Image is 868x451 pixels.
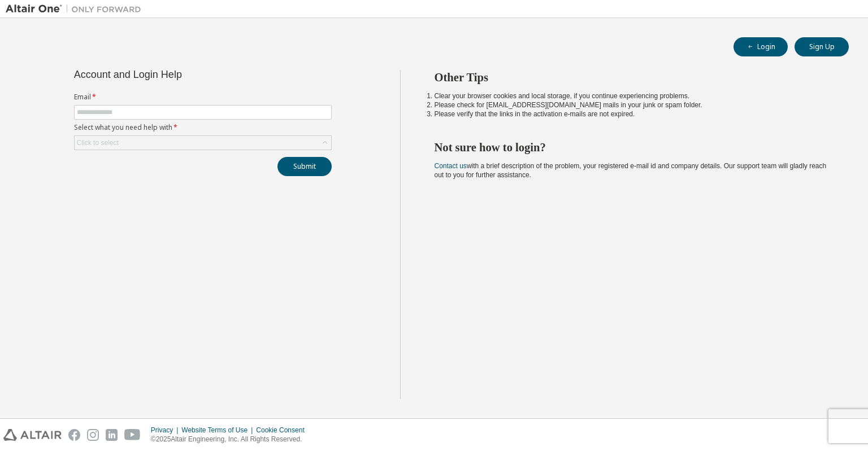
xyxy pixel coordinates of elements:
[435,100,829,110] li: Please check for [EMAIL_ADDRESS][DOMAIN_NAME] mails in your junk or spam folder.
[795,37,849,56] button: Sign Up
[435,162,467,170] a: Contact us
[435,91,829,100] li: Clear your browser cookies and local storage, if you continue experiencing problems.
[124,429,141,441] img: youtube.svg
[435,110,829,119] li: Please verify that the links in the activation e-mails are not expired.
[435,70,829,85] h2: Other Tips
[181,426,256,435] div: Website Terms of Use
[151,426,181,435] div: Privacy
[74,123,332,132] label: Select what you need help with
[77,138,119,147] div: Click to select
[151,435,311,444] p: © 2025 Altair Engineering, Inc. All Rights Reserved.
[3,429,62,441] img: altair_logo.svg
[6,3,147,15] img: Altair One
[68,429,80,441] img: facebook.svg
[435,162,827,179] span: with a brief description of the problem, your registered e-mail id and company details. Our suppo...
[87,429,99,441] img: instagram.svg
[734,37,788,56] button: Login
[435,140,829,155] h2: Not sure how to login?
[74,93,332,102] label: Email
[106,429,118,441] img: linkedin.svg
[75,136,331,150] div: Click to select
[277,157,332,176] button: Submit
[74,70,280,79] div: Account and Login Help
[256,426,311,435] div: Cookie Consent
